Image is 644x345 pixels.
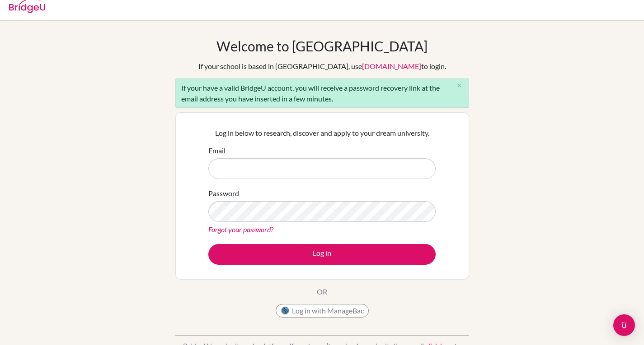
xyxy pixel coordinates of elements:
[198,61,446,72] div: If your school is based in [GEOGRAPHIC_DATA], use to login.
[317,286,327,297] p: OR
[175,78,469,108] div: If your have a valid BridgeU account, you will receive a password recovery link at the email addr...
[613,314,635,336] div: Open Intercom Messenger
[208,188,239,199] label: Password
[451,79,469,92] button: Close
[208,128,436,138] p: Log in below to research, discover and apply to your dream university.
[208,244,436,265] button: Log in
[216,38,428,54] h1: Welcome to [GEOGRAPHIC_DATA]
[208,225,273,234] a: Forgot your password?
[208,145,226,156] label: Email
[456,82,463,89] i: close
[276,304,369,317] button: Log in with ManageBac
[362,62,421,70] a: [DOMAIN_NAME]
